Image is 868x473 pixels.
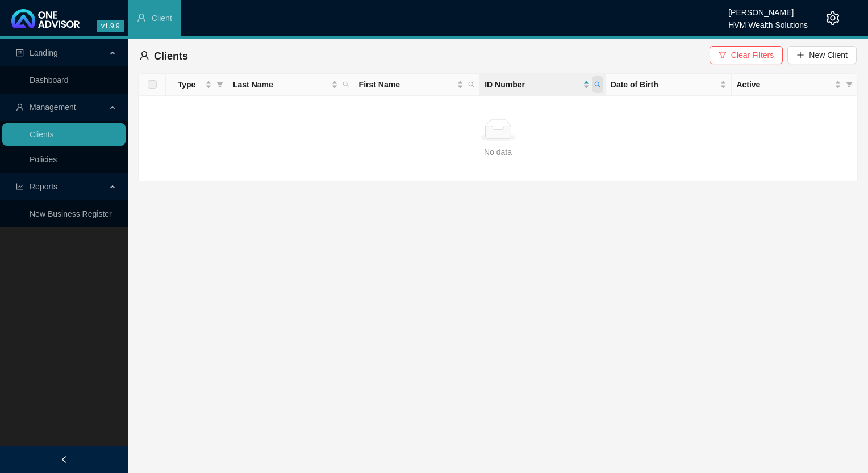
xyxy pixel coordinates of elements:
[152,14,172,23] span: Client
[154,50,188,62] span: Clients
[359,78,455,91] span: First Name
[468,81,475,88] span: search
[30,103,76,112] span: Management
[137,13,146,22] span: user
[340,76,352,93] span: search
[148,146,848,158] div: No data
[354,74,481,96] th: First Name
[216,81,223,88] span: filter
[166,74,228,96] th: Type
[710,46,783,64] button: Clear Filters
[719,51,727,59] span: filter
[30,182,57,191] span: Reports
[592,76,603,93] span: search
[787,46,857,64] button: New Client
[846,81,853,88] span: filter
[466,76,477,93] span: search
[233,78,329,91] span: Last Name
[728,3,808,15] div: [PERSON_NAME]
[16,49,24,57] span: profile
[594,81,601,88] span: search
[228,74,354,96] th: Last Name
[11,9,80,28] img: 2df55531c6924b55f21c4cf5d4484680-logo-light.svg
[139,50,149,61] span: user
[732,74,858,96] th: Active
[214,76,226,93] span: filter
[60,455,68,463] span: left
[485,78,581,91] span: ID Number
[30,155,57,164] a: Policies
[97,20,124,32] span: v1.9.9
[796,51,804,59] span: plus
[16,103,24,111] span: user
[343,81,349,88] span: search
[826,11,840,25] span: setting
[731,49,774,61] span: Clear Filters
[809,49,848,61] span: New Client
[30,75,69,85] a: Dashboard
[30,130,54,139] a: Clients
[170,78,203,91] span: Type
[606,74,732,96] th: Date of Birth
[30,48,58,57] span: Landing
[16,183,24,191] span: line-chart
[844,76,855,93] span: filter
[736,78,832,91] span: Active
[611,78,718,91] span: Date of Birth
[30,209,112,218] a: New Business Register
[728,15,808,28] div: HVM Wealth Solutions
